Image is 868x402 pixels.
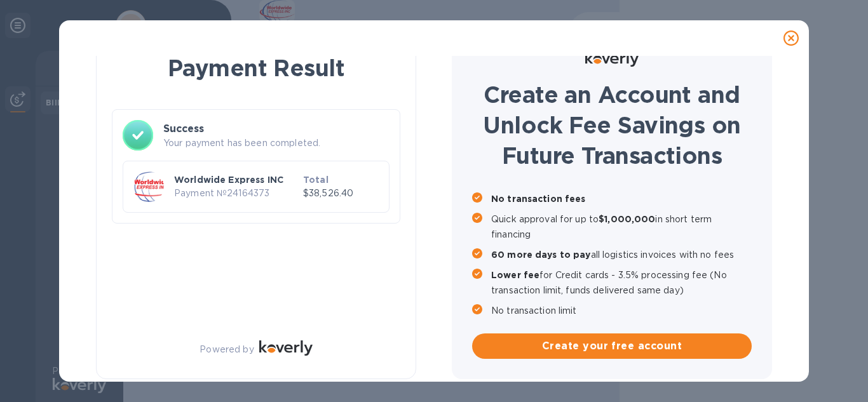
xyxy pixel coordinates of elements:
p: all logistics invoices with no fees [491,247,752,262]
b: $1,000,000 [599,214,655,224]
b: No transaction fees [491,194,586,204]
b: Total [303,175,329,185]
p: Worldwide Express INC [174,173,298,186]
h1: Create an Account and Unlock Fee Savings on Future Transactions [472,79,752,171]
h3: Success [163,121,390,137]
b: 60 more days to pay [491,250,591,260]
img: Logo [585,51,639,67]
p: Powered by [200,343,254,356]
p: Payment № 24164373 [174,187,298,200]
button: Create your free account [472,333,752,359]
p: $38,526.40 [303,187,379,200]
b: Lower fee [491,270,539,280]
p: for Credit cards - 3.5% processing fee (No transaction limit, funds delivered same day) [491,267,752,298]
img: Logo [259,340,313,356]
span: Create your free account [482,338,742,354]
h1: Payment Result [117,52,395,84]
p: Quick approval for up to in short term financing [491,211,752,242]
p: No transaction limit [491,303,752,318]
p: Your payment has been completed. [163,137,390,150]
